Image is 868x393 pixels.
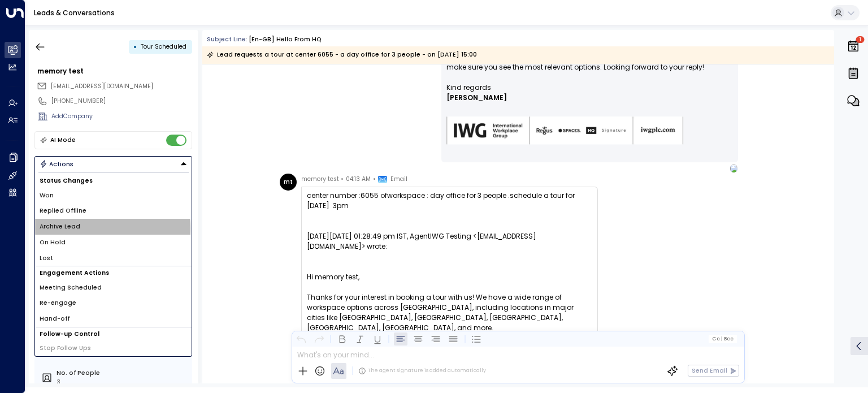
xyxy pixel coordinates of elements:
[40,238,66,247] span: On Hold
[280,174,297,191] div: mt
[34,156,192,172] div: Button group with a nested menu
[51,112,192,121] div: AddCompany
[446,83,491,93] span: Kind regards
[249,35,322,44] div: [en-GB] Hello from HQ
[358,367,486,375] div: The agent signature is added automatically
[35,266,192,279] h1: Engagement Actions
[712,336,734,342] span: Cc Bcc
[40,344,91,353] span: Stop Follow Ups
[40,222,80,231] span: Archive Lead
[312,332,325,346] button: Redo
[40,206,86,215] span: Replied Offline
[141,42,186,51] span: Tour Scheduled
[373,174,376,185] span: •
[34,8,115,18] a: Leads & Conversations
[40,299,76,308] span: Re-engage
[307,191,592,211] div: center number : workspace : day office for 3 people .schedule a tour for [DATE] 3pm
[446,83,733,159] div: Signature
[307,231,592,252] div: [DATE][DATE] 01:28:49 pm IST, AgentIWG Testing <[EMAIL_ADDRESS][DOMAIN_NAME]> wrote:
[207,35,248,44] span: Subject Line:
[844,34,863,59] button: 1
[361,191,387,201] span: 6055 of
[34,156,192,172] button: Actions
[57,378,189,387] div: 3
[40,160,74,168] div: Actions
[721,336,722,342] span: |
[37,66,192,76] div: memory test
[446,116,684,145] img: AIorK4zU2Kz5WUNqa9ifSKC9jFH1hjwenjvh85X70KBOPduETvkeZu4OqG8oPuqbwvp3xfXcMQJCRtwYb-SG
[341,174,344,185] span: •
[57,369,189,378] label: No. of People
[35,174,192,187] h1: Status Changes
[301,174,339,185] span: memory test
[40,254,53,263] span: Lost
[856,36,865,43] span: 1
[40,283,102,292] span: Meeting Scheduled
[40,191,54,200] span: Won
[51,82,153,90] span: [EMAIL_ADDRESS][DOMAIN_NAME]
[730,165,738,172] img: MEMORY TEST
[51,97,192,106] div: [PHONE_NUMBER]
[40,314,70,323] span: Hand-off
[133,39,137,54] div: •
[35,327,192,340] h1: Follow-up Control
[294,332,308,346] button: Undo
[207,49,477,61] div: Lead requests a tour at center 6055 - a day office for 3 people - on [DATE] 15:00
[50,135,76,146] div: AI Mode
[446,93,507,103] span: [PERSON_NAME]
[346,174,371,185] span: 04:13 AM
[51,82,153,91] span: memorytestai67@yahoo.com
[709,335,737,343] button: Cc|Bcc
[390,174,407,185] span: Email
